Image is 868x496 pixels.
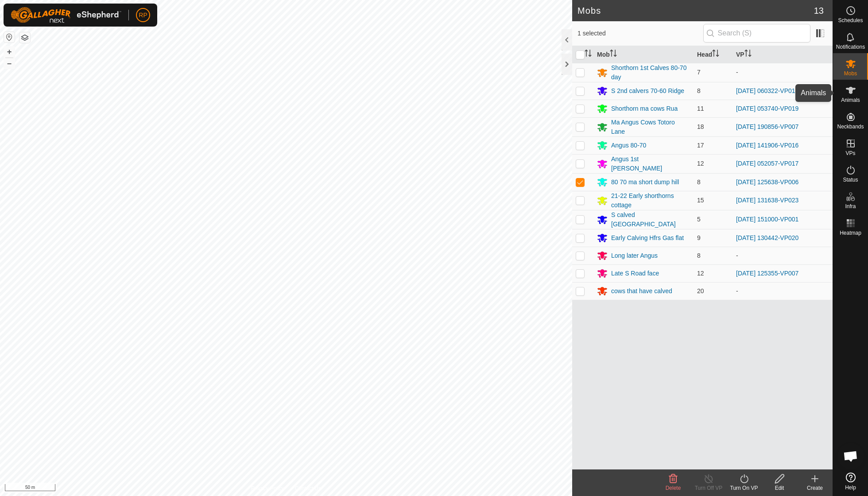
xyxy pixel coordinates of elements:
div: Turn Off VP [691,484,726,492]
span: 18 [697,123,704,130]
button: Map Layers [19,32,30,43]
span: Notifications [836,44,865,50]
span: 12 [697,270,704,277]
span: 5 [697,216,701,223]
a: [DATE] 131638-VP023 [736,197,798,204]
span: 20 [697,287,704,294]
div: S calved [GEOGRAPHIC_DATA] [611,210,690,229]
span: 7 [697,69,701,76]
div: Edit [762,484,797,492]
th: VP [732,46,833,63]
h2: Mobs [577,5,814,16]
div: Shorthorn ma cows Rua [611,104,678,113]
a: [DATE] 190856-VP007 [736,123,798,130]
span: 13 [814,4,824,17]
a: [DATE] 130442-VP020 [736,234,798,241]
img: Gallagher Logo [11,7,121,23]
span: 11 [697,105,704,112]
span: Help [845,485,856,490]
span: 12 [697,160,704,167]
a: [DATE] 060322-VP014 [736,87,798,94]
span: 8 [697,87,701,94]
td: - [732,247,833,264]
div: cows that have calved [611,287,672,296]
button: Reset Map [4,32,15,43]
span: 8 [697,178,701,186]
p-sorticon: Activate to sort [744,51,752,58]
span: Animals [841,97,860,103]
a: [DATE] 125355-VP007 [736,270,798,277]
div: Shorthorn 1st Calves 80-70 day [611,63,690,82]
div: 80 70 ma short dump hill [611,178,679,187]
th: Head [694,46,732,63]
span: 17 [697,142,704,149]
div: Angus 1st [PERSON_NAME] [611,155,690,173]
a: [DATE] 141906-VP016 [736,142,798,149]
button: + [4,46,15,57]
span: Infra [845,204,856,209]
div: S 2nd calvers 70-60 Ridge [611,86,684,96]
div: Create [797,484,833,492]
span: 15 [697,197,704,204]
span: RP [139,11,147,20]
span: Neckbands [837,124,864,129]
a: Help [833,469,868,494]
a: [DATE] 052057-VP017 [736,160,798,167]
button: – [4,58,15,69]
div: 21-22 Early shorthorns cottage [611,191,690,210]
p-sorticon: Activate to sort [712,51,719,58]
span: Delete [666,485,681,491]
p-sorticon: Activate to sort [610,51,617,58]
td: - [732,63,833,82]
div: Open chat [837,443,864,469]
a: [DATE] 151000-VP001 [736,216,798,223]
div: Early Calving Hfrs Gas flat [611,233,684,243]
a: Privacy Policy [251,484,284,492]
div: Turn On VP [726,484,762,492]
span: Heatmap [840,230,861,236]
a: [DATE] 125638-VP006 [736,178,798,186]
span: 8 [697,252,701,259]
th: Mob [593,46,694,63]
td: - [732,282,833,300]
span: 1 selected [577,29,703,38]
span: VPs [845,151,855,156]
span: Mobs [844,71,857,76]
div: Ma Angus Cows Totoro Lane [611,118,690,136]
div: Angus 80-70 [611,141,646,150]
div: Long later Angus [611,251,658,260]
p-sorticon: Activate to sort [585,51,592,58]
input: Search (S) [703,24,810,43]
span: Status [843,177,858,182]
span: Schedules [838,18,863,23]
a: [DATE] 053740-VP019 [736,105,798,112]
a: Contact Us [295,484,321,492]
span: 9 [697,234,701,241]
div: Late S Road face [611,269,659,278]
